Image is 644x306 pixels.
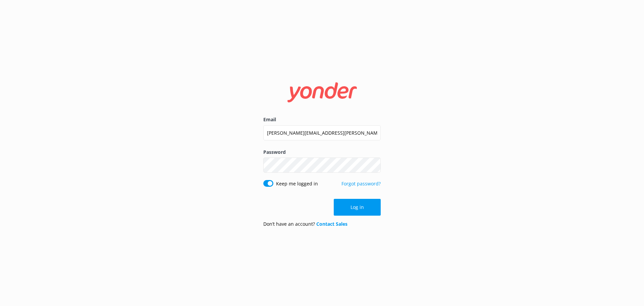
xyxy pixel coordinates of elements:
a: Contact Sales [316,221,347,227]
input: user@emailaddress.com [263,125,381,140]
button: Log in [334,199,381,216]
button: Show password [367,159,381,172]
a: Forgot password? [341,180,381,187]
label: Email [263,116,381,123]
p: Don’t have an account? [263,220,347,228]
label: Keep me logged in [276,180,318,187]
label: Password [263,148,381,156]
